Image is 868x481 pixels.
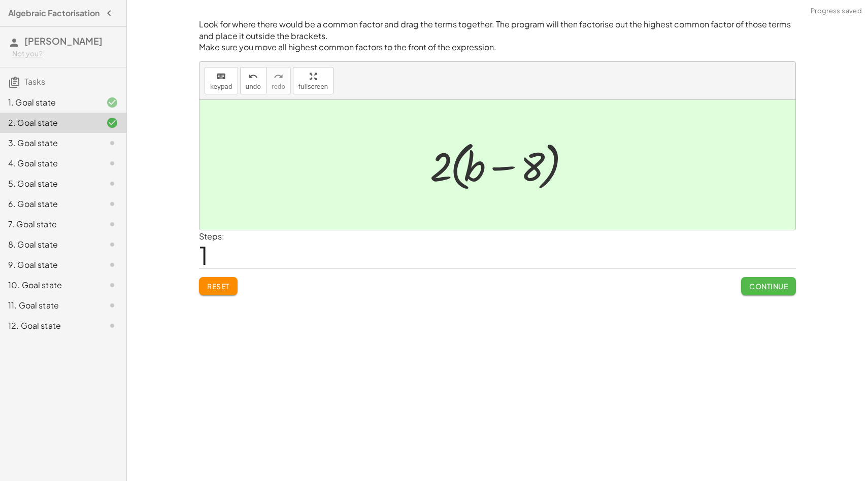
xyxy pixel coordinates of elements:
[106,218,118,230] i: Task not started.
[8,198,90,210] div: 6. Goal state
[8,96,90,109] div: 1. Goal state
[246,83,261,90] span: undo
[106,320,118,332] i: Task not started.
[8,117,90,129] div: 2. Goal state
[8,178,90,190] div: 5. Goal state
[248,71,258,83] i: undo
[106,238,118,251] i: Task not started.
[8,238,90,251] div: 8. Goal state
[106,96,118,109] i: Task finished and correct.
[293,67,333,94] button: fullscreen
[12,49,118,59] div: Not you?
[106,137,118,149] i: Task not started.
[199,19,796,42] p: Look for where there would be a common factor and drag the terms together. The program will then ...
[106,279,118,291] i: Task not started.
[8,320,90,332] div: 12. Goal state
[210,83,232,90] span: keypad
[8,279,90,291] div: 10. Goal state
[106,299,118,312] i: Task not started.
[274,71,283,83] i: redo
[106,259,118,271] i: Task not started.
[199,239,208,270] span: 1
[106,178,118,190] i: Task not started.
[207,282,229,291] span: Reset
[216,71,226,83] i: keyboard
[8,259,90,271] div: 9. Goal state
[199,277,238,295] button: Reset
[106,198,118,210] i: Task not started.
[8,137,90,149] div: 3. Goal state
[199,42,796,53] p: Make sure you move all highest common factors to the front of the expression.
[298,83,328,90] span: fullscreen
[106,157,118,169] i: Task not started.
[199,231,224,242] label: Steps:
[106,117,118,129] i: Task finished and correct.
[24,35,103,47] span: [PERSON_NAME]
[240,67,266,94] button: undoundo
[811,6,862,16] span: Progress saved
[205,67,238,94] button: keyboardkeypad
[749,282,788,291] span: Continue
[24,76,45,87] span: Tasks
[8,299,90,312] div: 11. Goal state
[8,218,90,230] div: 7. Goal state
[272,83,285,90] span: redo
[8,7,99,19] h4: Algebraic Factorisation
[266,67,291,94] button: redoredo
[8,157,90,169] div: 4. Goal state
[741,277,796,295] button: Continue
